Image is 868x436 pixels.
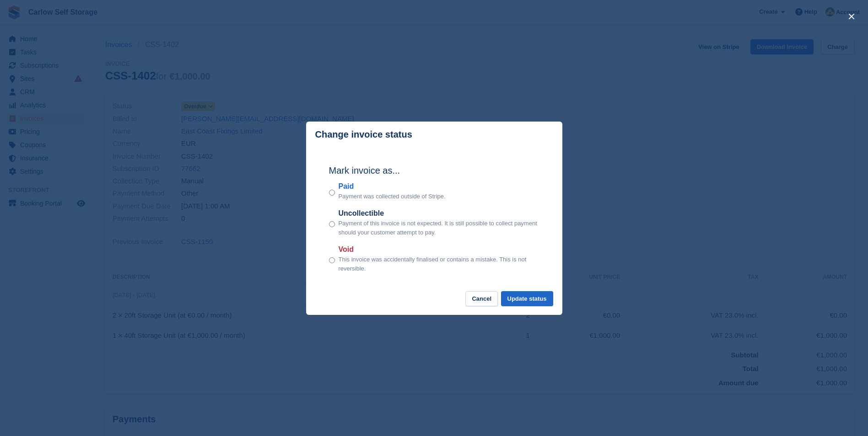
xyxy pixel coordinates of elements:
button: Update status [501,291,553,306]
p: Payment was collected outside of Stripe. [339,192,446,201]
label: Void [339,244,539,255]
label: Uncollectible [339,208,539,219]
h2: Mark invoice as... [329,164,539,177]
button: close [844,9,859,24]
p: This invoice was accidentally finalised or contains a mistake. This is not reversible. [339,255,539,273]
p: Change invoice status [315,129,412,140]
label: Paid [339,181,446,192]
button: Cancel [465,291,498,306]
p: Payment of this invoice is not expected. It is still possible to collect payment should your cust... [339,219,539,237]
